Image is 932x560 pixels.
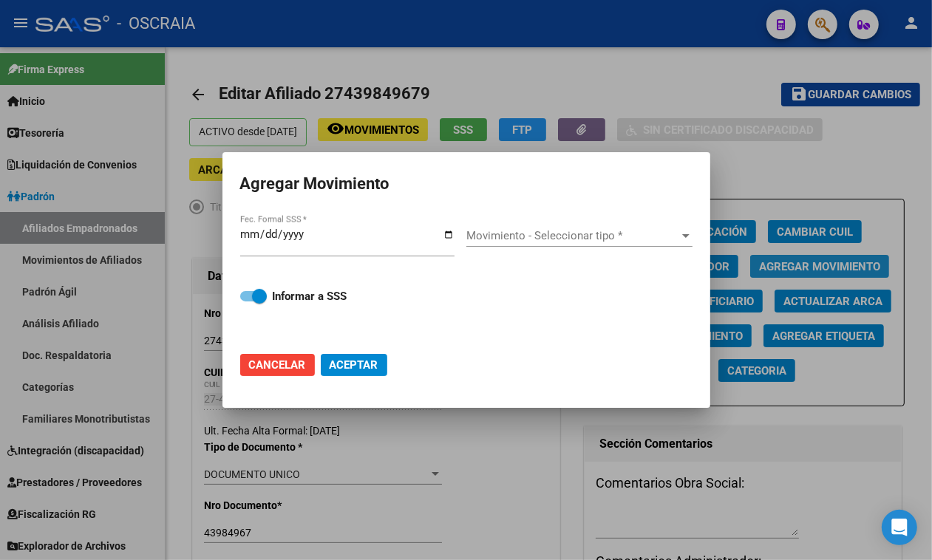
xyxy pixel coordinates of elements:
[249,358,306,372] span: Cancelar
[240,170,693,198] h2: Agregar Movimiento
[466,229,679,242] span: Movimiento - Seleccionar tipo *
[330,358,378,372] span: Aceptar
[321,354,387,376] button: Aceptar
[882,510,917,545] div: Open Intercom Messenger
[240,354,315,376] button: Cancelar
[273,290,347,303] strong: Informar a SSS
